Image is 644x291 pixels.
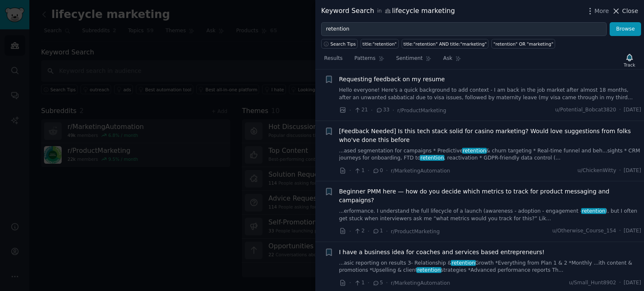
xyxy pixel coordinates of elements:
[391,168,450,174] span: r/MarketingAutomation
[624,62,635,68] div: Track
[555,106,616,114] span: u/Potential_Bobcat3820
[624,279,641,287] span: [DATE]
[462,148,487,154] span: retention
[339,208,641,222] a: ...erformance. I understand the full lifecycle of a launch (awareness - adoption - engagement -re...
[368,166,369,175] span: ·
[321,22,607,36] input: Try a keyword related to your business
[612,7,638,15] button: Close
[339,147,641,162] a: ...ased segmentation for campaigns * Predictiveretention& churn targeting * Real-time funnel and ...
[361,39,399,49] a: title:"retention"
[624,227,641,235] span: [DATE]
[324,55,343,62] span: Results
[569,279,616,287] span: u/Small_Hunt8902
[391,280,450,286] span: r/MarketingAutomation
[339,248,545,257] a: I have a business idea for coaches and services based entrepreneurs!
[619,279,621,287] span: ·
[349,227,351,236] span: ·
[619,227,621,235] span: ·
[354,279,364,287] span: 1
[420,155,444,161] span: retention
[622,7,638,15] span: Close
[354,227,364,235] span: 2
[393,52,434,69] a: Sentiment
[376,106,390,114] span: 33
[321,39,358,49] button: Search Tips
[392,106,394,115] span: ·
[396,55,423,62] span: Sentiment
[354,55,375,62] span: Patterns
[363,41,397,47] div: title:"retention"
[330,41,356,47] span: Search Tips
[354,106,368,114] span: 21
[624,106,641,114] span: [DATE]
[339,75,445,84] a: Requesting feedback on my resume
[619,106,621,114] span: ·
[451,260,475,266] span: retention
[339,260,641,274] a: ...asic reporting on results 3- Relationship &retentionGrowth *Everything from Plan 1 & 2 *Monthl...
[377,8,382,15] span: in
[491,39,555,49] a: "retention" OR "marketing"
[339,187,641,205] a: Beginner PMM here — how do you decide which metrics to track for product messaging and campaigns?
[386,278,388,287] span: ·
[372,227,383,235] span: 1
[372,279,383,287] span: 5
[354,167,364,175] span: 1
[339,127,641,144] a: [Feedback Needed] Is this tech stack solid for casino marketing? Would love suggestions from folk...
[586,7,609,15] button: More
[443,55,452,62] span: Ask
[397,108,447,113] span: r/ProductMarketing
[621,52,638,69] button: Track
[391,229,440,234] span: r/ProductMarketing
[386,227,388,236] span: ·
[349,106,351,115] span: ·
[321,6,455,16] div: Keyword Search lifecycle marketing
[577,167,616,175] span: u/ChickenWitty
[403,41,487,47] div: title:"retention" AND title:"marketing"
[368,227,369,236] span: ·
[440,52,464,69] a: Ask
[349,278,351,287] span: ·
[321,52,345,69] a: Results
[372,167,383,175] span: 0
[386,166,388,175] span: ·
[493,41,553,47] div: "retention" OR "marketing"
[402,39,489,49] a: title:"retention" AND title:"marketing"
[624,167,641,175] span: [DATE]
[339,87,641,101] a: Hello everyone! Here's a quick background to add context - I am back in the job market after almo...
[416,267,441,273] span: retention
[610,22,641,36] button: Browse
[351,52,387,69] a: Patterns
[595,7,609,15] span: More
[349,166,351,175] span: ·
[552,227,616,235] span: u/Otherwise_Course_154
[371,106,373,115] span: ·
[368,278,369,287] span: ·
[619,167,621,175] span: ·
[581,208,606,214] span: retention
